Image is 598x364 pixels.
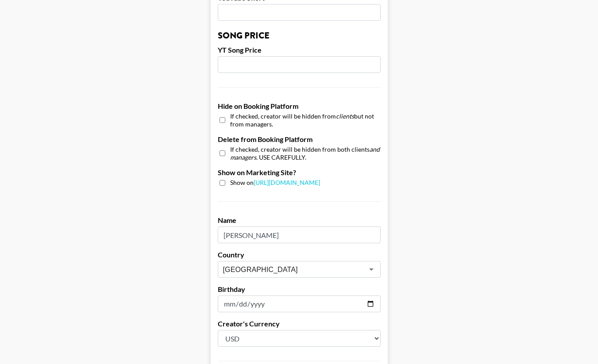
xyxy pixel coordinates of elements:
label: Creator's Currency [218,319,381,328]
label: Hide on Booking Platform [218,102,381,111]
span: Show on [230,179,320,187]
label: Birthday [218,285,381,294]
span: If checked, creator will be hidden from but not from managers. [230,112,381,128]
em: and managers [230,146,380,161]
label: Name [218,216,381,225]
em: clients [336,112,354,120]
label: Country [218,250,381,259]
label: Show on Marketing Site? [218,168,381,177]
button: Open [365,263,378,276]
label: YT Song Price [218,46,381,54]
a: [URL][DOMAIN_NAME] [254,179,320,186]
h3: Song Price [218,31,381,40]
label: Delete from Booking Platform [218,135,381,144]
span: If checked, creator will be hidden from both clients . USE CAREFULLY. [230,146,381,161]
